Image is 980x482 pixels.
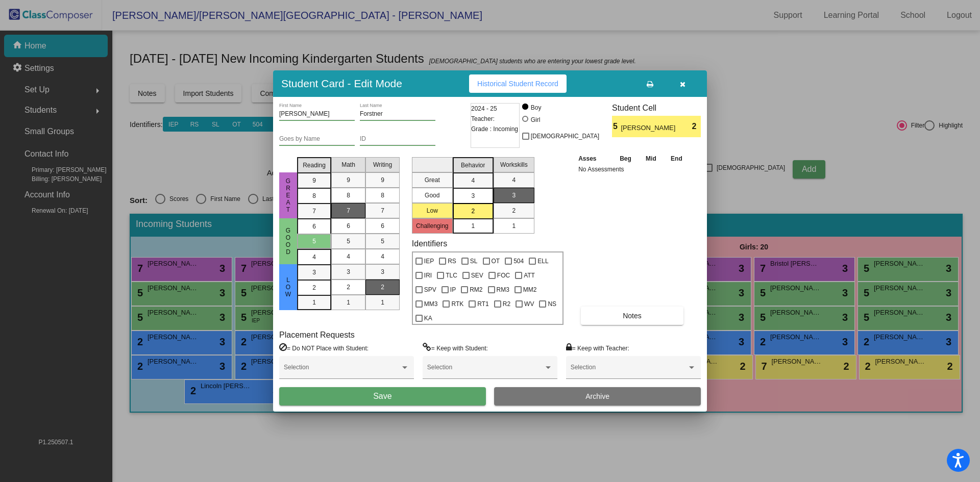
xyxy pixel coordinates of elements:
[312,252,316,262] span: 4
[477,80,558,88] span: Historical Student Record
[612,153,639,164] th: Beg
[512,191,516,200] span: 3
[284,177,293,213] span: Great
[424,284,436,296] span: SPV
[692,120,701,133] span: 2
[531,130,599,142] span: [DEMOGRAPHIC_DATA]
[523,284,537,296] span: MM2
[576,164,690,174] td: No Assessments
[412,239,447,248] label: Identifiers
[424,298,438,310] span: MM3
[312,237,316,246] span: 5
[341,160,355,169] span: Math
[373,392,391,400] span: Save
[470,255,478,267] span: SL
[450,284,456,296] span: IP
[312,283,316,292] span: 2
[530,115,541,124] div: Girl
[347,175,350,185] span: 9
[513,255,524,267] span: 504
[639,153,663,164] th: Mid
[347,298,350,307] span: 1
[471,124,518,134] span: Grade : Incoming
[581,307,683,325] button: Notes
[424,312,432,324] span: KA
[347,283,350,292] span: 2
[471,176,475,185] span: 4
[471,221,475,231] span: 1
[281,77,402,90] h3: Student Card - Edit Mode
[347,267,350,276] span: 3
[381,267,384,276] span: 3
[451,298,463,310] span: RTK
[312,222,316,231] span: 6
[512,206,516,215] span: 2
[524,298,534,310] span: WV
[471,207,475,216] span: 2
[279,330,355,340] label: Placement Requests
[303,161,326,170] span: Reading
[471,269,483,282] span: SEV
[312,191,316,200] span: 8
[500,160,528,169] span: Workskills
[373,160,392,169] span: Writing
[548,298,556,310] span: NS
[381,252,384,261] span: 4
[623,312,642,320] span: Notes
[461,161,485,170] span: Behavior
[664,153,690,164] th: End
[470,284,482,296] span: RM2
[621,123,677,133] span: [PERSON_NAME]
[347,237,350,246] span: 5
[612,120,621,133] span: 5
[497,284,509,296] span: RM3
[448,255,456,267] span: RS
[469,74,567,93] button: Historical Student Record
[471,191,475,200] span: 3
[446,269,457,282] span: TLC
[381,298,384,307] span: 1
[566,343,629,353] label: = Keep with Teacher:
[512,221,516,231] span: 1
[524,269,535,282] span: ATT
[477,298,488,310] span: RT1
[497,269,510,282] span: FOC
[284,276,293,298] span: Low
[312,298,316,307] span: 1
[381,221,384,231] span: 6
[381,175,384,185] span: 9
[612,103,701,113] h3: Student Cell
[381,206,384,215] span: 7
[471,104,497,114] span: 2024 - 25
[424,269,432,282] span: IRI
[492,255,500,267] span: OT
[424,255,434,267] span: IEP
[423,343,488,353] label: = Keep with Student:
[347,191,350,200] span: 8
[471,114,495,124] span: Teacher:
[279,387,486,405] button: Save
[381,237,384,246] span: 5
[279,343,369,353] label: = Do NOT Place with Student:
[347,221,350,231] span: 6
[576,153,612,164] th: Asses
[512,175,516,185] span: 4
[312,207,316,216] span: 7
[312,268,316,277] span: 3
[347,252,350,261] span: 4
[284,227,293,256] span: Good
[347,206,350,215] span: 7
[494,387,701,405] button: Archive
[537,255,548,267] span: ELL
[585,392,609,400] span: Archive
[530,103,542,112] div: Boy
[279,136,355,143] input: goes by name
[381,283,384,292] span: 2
[503,298,510,310] span: R2
[312,176,316,185] span: 9
[381,191,384,200] span: 8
